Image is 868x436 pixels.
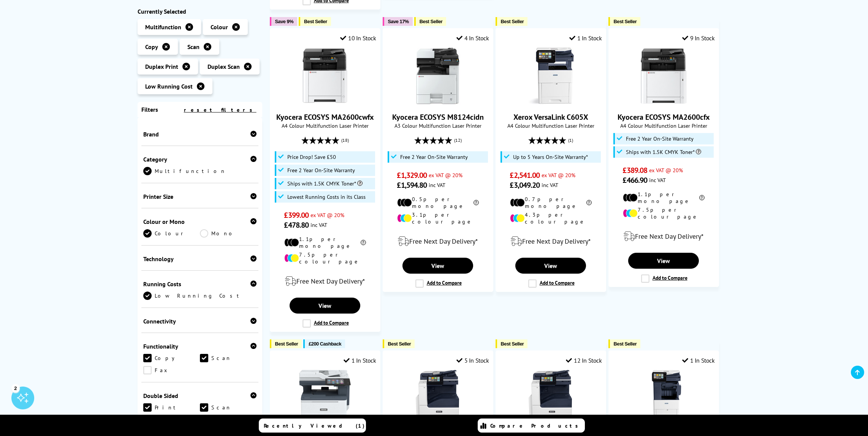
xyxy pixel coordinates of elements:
[143,193,257,200] div: Printer Size
[409,370,466,427] img: Xerox VersaLink C7120DNW
[145,23,181,31] span: Multifunction
[415,279,462,288] label: Add to Compare
[501,19,524,24] span: Best Seller
[310,221,327,228] span: inc VAT
[522,370,579,427] img: Xerox VersaLink C7130DN
[608,339,641,348] button: Best Seller
[397,180,427,190] span: £1,594.80
[623,165,648,175] span: £389.08
[456,357,489,364] div: 5 In Stock
[515,258,586,274] a: View
[500,122,602,129] span: A4 Colour Multifunction Laser Printer
[429,171,463,179] span: ex VAT @ 20%
[274,271,376,292] div: modal_delivery
[287,181,363,187] span: Ships with 1.5K CMYK Toner*
[143,366,200,374] a: Fax
[284,210,309,220] span: £399.00
[429,181,445,189] span: inc VAT
[276,112,374,122] a: Kyocera ECOSYS MA2600cwfx
[309,341,341,347] span: £200 Cashback
[143,255,257,263] div: Technology
[284,251,366,265] li: 7.5p per colour page
[259,419,366,433] a: Recently Viewed (1)
[284,220,309,230] span: £478.80
[478,419,585,433] a: Compare Products
[510,196,592,209] li: 0.7p per mono page
[522,48,579,105] img: Xerox VersaLink C605X
[310,211,344,219] span: ex VAT @ 20%
[397,170,427,180] span: £1,329.00
[566,357,602,364] div: 12 In Stock
[143,403,200,412] a: Print
[608,17,641,26] button: Best Seller
[623,175,648,185] span: £466.90
[143,392,257,400] div: Double Sided
[649,176,666,184] span: inc VAT
[641,274,687,283] label: Add to Compare
[141,106,158,113] span: Filters
[143,167,226,175] a: Multifunction
[383,339,415,348] button: Best Seller
[387,122,489,129] span: A3 Colour Multifunction Laser Printer
[187,43,200,51] span: Scan
[387,231,489,252] div: modal_delivery
[682,357,715,364] div: 1 In Stock
[275,19,293,24] span: Save 9%
[143,218,257,225] div: Colour or Mono
[626,149,701,155] span: Ships with 1.5K CMYK Toner*
[542,181,558,189] span: inc VAT
[500,231,602,252] div: modal_delivery
[143,229,200,238] a: Colour
[635,98,692,106] a: Kyocera ECOSYS MA2600cfx
[275,341,298,347] span: Best Seller
[613,122,715,129] span: A4 Colour Multifunction Laser Printer
[270,339,302,348] button: Best Seller
[510,211,592,225] li: 4.3p per colour page
[296,48,353,105] img: Kyocera ECOSYS MA2600cwfx
[143,354,200,362] a: Copy
[200,229,257,238] a: Mono
[138,8,262,15] div: Currently Selected
[392,112,484,122] a: Kyocera ECOSYS M8124cidn
[510,180,540,190] span: £3,049.20
[409,48,466,105] img: Kyocera ECOSYS M8124cidn
[490,422,582,429] span: Compare Products
[628,253,699,269] a: View
[388,19,409,24] span: Save 17%
[542,171,575,179] span: ex VAT @ 20%
[635,48,692,105] img: Kyocera ECOSYS MA2600cfx
[649,166,683,174] span: ex VAT @ 20%
[299,17,331,26] button: Best Seller
[635,370,692,427] img: Xerox VersaLink C605XL
[614,341,637,347] span: Best Seller
[513,112,588,122] a: Xerox VersaLink C605X
[211,23,228,31] span: Colour
[682,34,715,42] div: 9 In Stock
[400,154,468,160] span: Free 2 Year On-Site Warranty
[528,279,575,288] label: Add to Compare
[287,154,336,160] span: Price Drop! Save £50
[613,226,715,247] div: modal_delivery
[304,19,327,24] span: Best Seller
[510,170,540,180] span: £2,541.00
[496,339,528,348] button: Best Seller
[143,317,257,325] div: Connectivity
[143,155,257,163] div: Category
[296,98,353,106] a: Kyocera ECOSYS MA2600cwfx
[614,19,637,24] span: Best Seller
[383,17,413,26] button: Save 17%
[145,63,178,70] span: Duplex Print
[397,211,479,225] li: 3.1p per colour page
[200,403,257,412] a: Scan
[143,130,257,138] div: Brand
[287,167,355,173] span: Free 2 Year On-Site Warranty
[340,34,376,42] div: 10 In Stock
[303,319,349,328] label: Add to Compare
[397,196,479,209] li: 0.5p per mono page
[143,292,257,300] a: Low Running Cost
[143,280,257,288] div: Running Costs
[623,191,705,205] li: 1.1p per mono page
[496,17,528,26] button: Best Seller
[344,357,376,364] div: 1 In Stock
[414,17,447,26] button: Best Seller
